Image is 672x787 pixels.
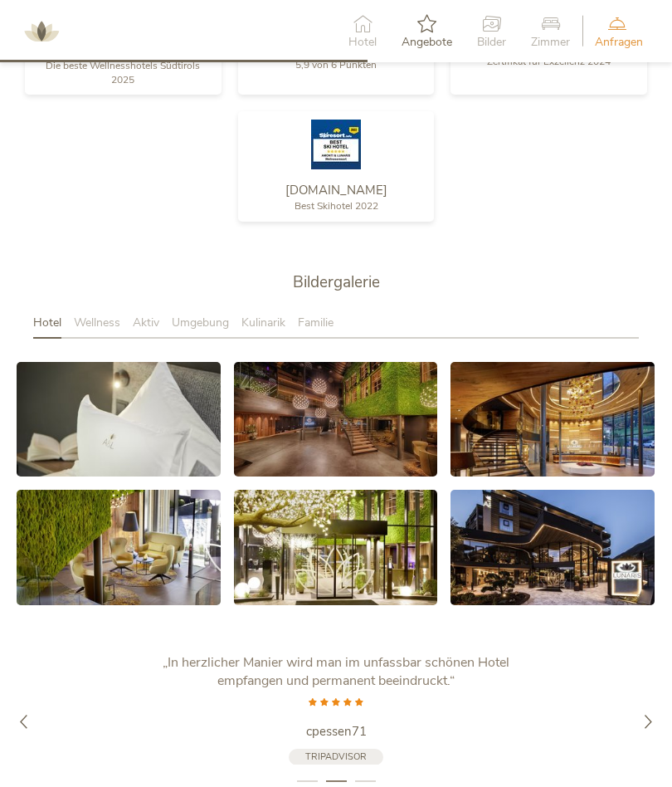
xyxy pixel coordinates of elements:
span: Anfragen [595,37,643,48]
span: cpessen71 [306,723,367,740]
img: AMONTI & LUNARIS Wellnessresort [17,7,66,56]
span: Familie [298,315,334,330]
span: Zertifikat für Exzellenz 2024 [487,55,611,68]
img: Skiresort.de [311,120,361,169]
span: Zimmer [531,37,570,48]
span: „In herzlicher Manier wird man im unfassbar schönen Hotel empfangen und permanent beeindruckt.“ [163,653,509,690]
span: Hotel [348,37,377,48]
a: cpessen71 [129,723,543,741]
span: Bilder [477,37,506,48]
span: Die beste Wellnesshotels Südtirols 2025 [46,59,200,86]
a: TripAdvisor [289,749,383,765]
span: Angebote [402,37,452,48]
a: AMONTI & LUNARIS Wellnessresort [17,25,66,37]
span: TripAdvisor [305,750,367,763]
span: Kulinarik [241,315,285,330]
span: Umgebung [172,315,229,330]
span: Wellness [74,315,120,330]
span: Hotel [33,315,61,330]
span: 5,9 von 6 Punkten [295,58,377,71]
span: Best Skihotel 2022 [295,199,378,213]
span: [DOMAIN_NAME] [285,182,387,198]
span: Aktiv [133,315,159,330]
span: Bildergalerie [293,271,380,293]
